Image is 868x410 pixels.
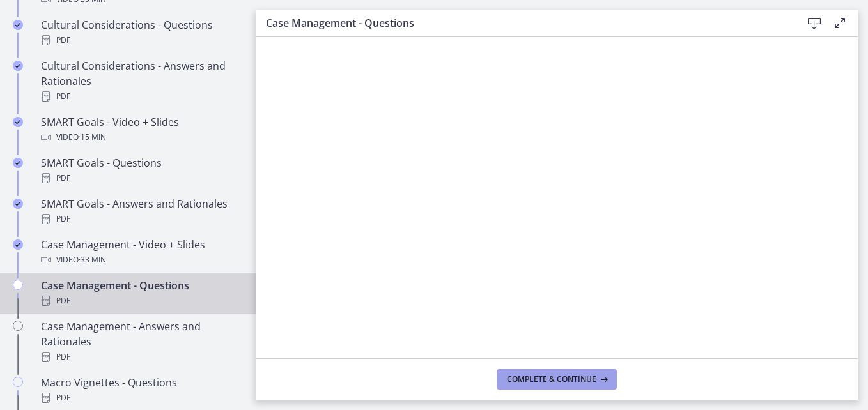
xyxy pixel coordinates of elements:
[41,319,240,365] div: Case Management - Answers and Rationales
[41,278,240,308] div: Case Management - Questions
[41,114,240,145] div: SMART Goals - Video + Slides
[41,293,240,308] div: PDF
[79,252,106,268] span: · 33 min
[13,199,23,209] i: Completed
[41,196,240,227] div: SMART Goals - Answers and Rationales
[13,158,23,168] i: Completed
[79,130,106,145] span: · 15 min
[41,89,240,104] div: PDF
[13,20,23,30] i: Completed
[41,211,240,227] div: PDF
[266,15,781,31] h3: Case Management - Questions
[41,33,240,48] div: PDF
[13,117,23,127] i: Completed
[13,61,23,71] i: Completed
[497,369,617,390] button: Complete & continue
[41,390,240,406] div: PDF
[41,17,240,48] div: Cultural Considerations - Questions
[41,349,240,365] div: PDF
[41,58,240,104] div: Cultural Considerations - Answers and Rationales
[41,252,240,268] div: Video
[41,375,240,406] div: Macro Vignettes - Questions
[41,155,240,186] div: SMART Goals - Questions
[41,130,240,145] div: Video
[41,237,240,268] div: Case Management - Video + Slides
[13,239,23,250] i: Completed
[507,374,596,384] span: Complete & continue
[41,171,240,186] div: PDF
